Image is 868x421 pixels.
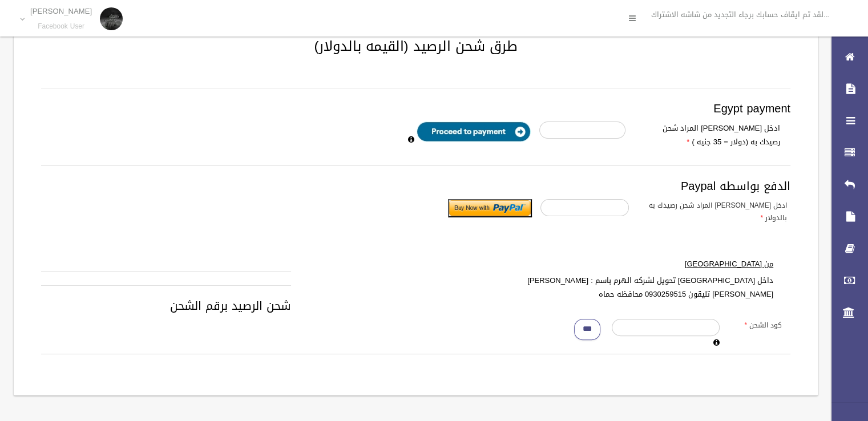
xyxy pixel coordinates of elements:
h2: طرق شحن الرصيد (القيمه بالدولار) [27,39,804,54]
label: ادخل [PERSON_NAME] المراد شحن رصيدك به بالدولار [637,199,796,224]
h3: شحن الرصيد برقم الشحن [41,299,790,312]
label: ادخل [PERSON_NAME] المراد شحن رصيدك به (دولار = 35 جنيه ) [634,122,789,149]
label: كود الشحن [728,319,790,331]
small: Facebook User [30,22,92,31]
h3: Egypt payment [41,102,790,115]
h3: الدفع بواسطه Paypal [41,180,790,192]
p: [PERSON_NAME] [30,7,92,15]
label: داخل [GEOGRAPHIC_DATA] تحويل لشركه الهرم باسم : [PERSON_NAME] [PERSON_NAME] تليقون 0930259515 محا... [460,274,782,301]
label: من [GEOGRAPHIC_DATA] [460,257,782,271]
input: Submit [448,199,532,217]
